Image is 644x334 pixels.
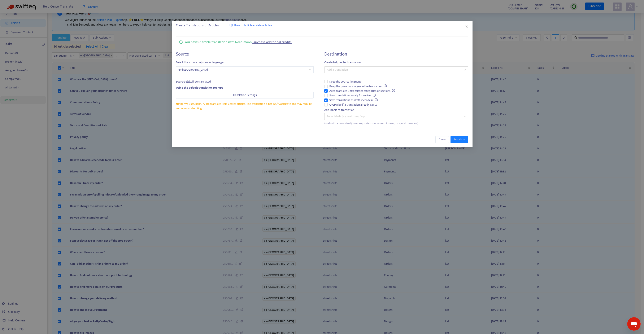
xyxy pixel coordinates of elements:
span: Auto-translate untranslated categories or sections [327,89,397,93]
span: Keep the previous images in the translation [327,84,388,89]
span: Keep the source language [327,79,363,84]
span: info-circle [375,98,378,101]
span: en-gb [178,67,311,73]
span: info-circle [373,94,376,97]
button: Translation Settings [176,92,314,98]
div: We use to translate Help Center articles. The translation is not 100% accurate and may require so... [176,102,314,111]
span: info-circle [392,89,395,92]
div: Add labels to translation [324,108,468,112]
span: info-circle [179,40,183,44]
span: How to bulk translate articles [234,23,272,28]
div: will be translated [176,79,314,84]
iframe: Bouton de lancement de la fenêtre de messagerie [627,317,641,331]
span: Overwrite if a translation already exists [327,102,378,107]
img: image-link [230,24,233,27]
button: Close [435,136,449,143]
div: Using the default translation prompt [176,85,314,90]
span: Close [439,137,445,142]
h4: Destination [324,51,468,57]
div: Labels will be normalized (lowercase, underscores instead of spaces, no special characters). [324,122,468,126]
button: Close [464,25,469,29]
span: close [465,25,468,28]
a: How to bulk translate articles [230,23,272,28]
span: Create help center translation [324,60,468,65]
a: Purchase additional credits [252,39,292,45]
div: Create Translations of Articles [176,23,468,28]
span: Save translations as draft in Zendesk [327,98,379,102]
span: Note: [176,101,183,106]
span: Translation Settings [232,93,257,97]
button: Translate [450,136,468,143]
span: Select the source help center language [176,60,314,65]
a: OpenAI API [193,101,207,106]
strong: 50 article(s) [176,79,190,84]
h4: Source [176,51,314,57]
span: Save translations locally for review [327,93,377,98]
span: info-circle [384,84,387,87]
p: You have 97 article translations left. Need more? [185,40,292,45]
